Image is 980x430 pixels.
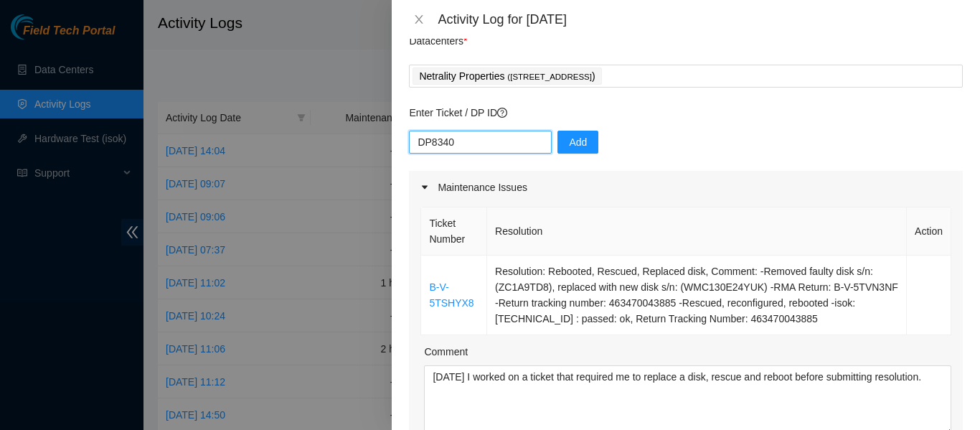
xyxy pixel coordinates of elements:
[907,207,951,256] th: Action
[413,14,425,25] span: close
[438,11,963,27] div: Activity Log for [DATE]
[419,68,595,85] p: Netrality Properties )
[424,344,468,360] label: Comment
[497,108,507,118] span: question-circle
[409,13,429,27] button: Close
[487,207,907,256] th: Resolution
[487,256,907,335] td: Resolution: Rebooted, Rescued, Replaced disk, Comment: -Removed faulty disk s/n: (ZC1A9TD8), repl...
[420,183,429,192] span: caret-right
[409,105,963,121] p: Enter Ticket / DP ID
[421,207,487,256] th: Ticket Number
[557,131,598,154] button: Add
[429,281,473,309] a: B-V-5TSHYX8
[409,171,963,204] div: Maintenance Issues
[569,134,587,150] span: Add
[507,73,592,81] span: ( [STREET_ADDRESS]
